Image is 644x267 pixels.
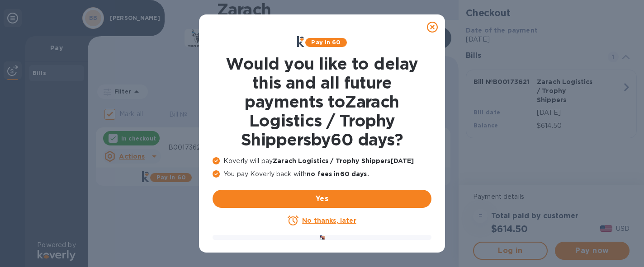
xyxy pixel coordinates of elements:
[213,190,431,208] button: Yes
[307,170,369,178] b: no fees in 60 days .
[302,217,356,224] u: No thanks, later
[220,193,424,204] span: Yes
[213,54,431,149] h1: Would you like to delay this and all future payments to Zarach Logistics / Trophy Shippers by 60 ...
[213,169,431,179] p: You pay Koverly back with
[273,157,414,164] b: Zarach Logistics / Trophy Shippers [DATE]
[311,39,341,46] b: Pay in 60
[213,156,431,166] p: Koverly will pay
